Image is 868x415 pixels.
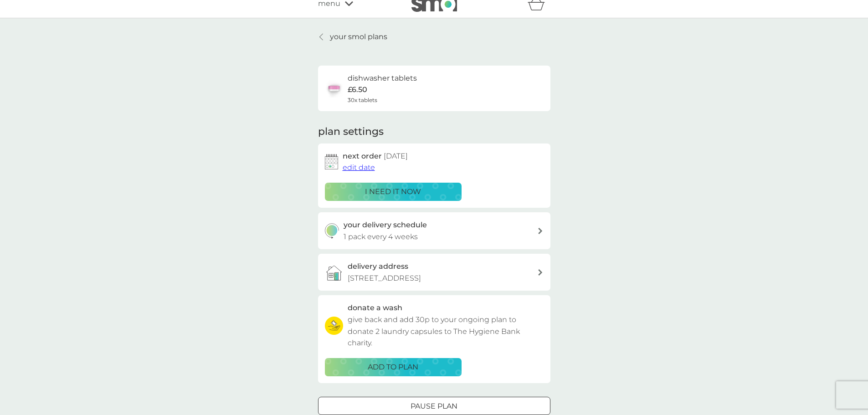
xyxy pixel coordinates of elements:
h6: dishwasher tablets [348,72,417,84]
h2: next order [343,150,408,162]
p: your smol plans [330,31,387,43]
p: [STREET_ADDRESS] [348,272,421,284]
button: your delivery schedule1 pack every 4 weeks [318,212,550,249]
button: Pause plan [318,397,550,415]
button: ADD TO PLAN [325,358,462,376]
span: edit date [343,163,375,172]
p: Pause plan [411,400,457,412]
p: ADD TO PLAN [368,361,418,373]
a: delivery address[STREET_ADDRESS] [318,254,550,291]
img: dishwasher tablets [325,79,343,97]
p: £6.50 [348,84,367,96]
p: give back and add 30p to your ongoing plan to donate 2 laundry capsules to The Hygiene Bank charity. [348,314,544,349]
p: i need it now [365,186,421,198]
button: edit date [343,162,375,174]
h3: delivery address [348,261,408,272]
button: i need it now [325,183,462,201]
a: your smol plans [318,31,387,43]
h3: your delivery schedule [344,219,427,231]
span: [DATE] [384,152,408,160]
p: 1 pack every 4 weeks [344,231,418,243]
h2: plan settings [318,125,384,139]
span: 30x tablets [348,96,377,104]
h3: donate a wash [348,302,402,314]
